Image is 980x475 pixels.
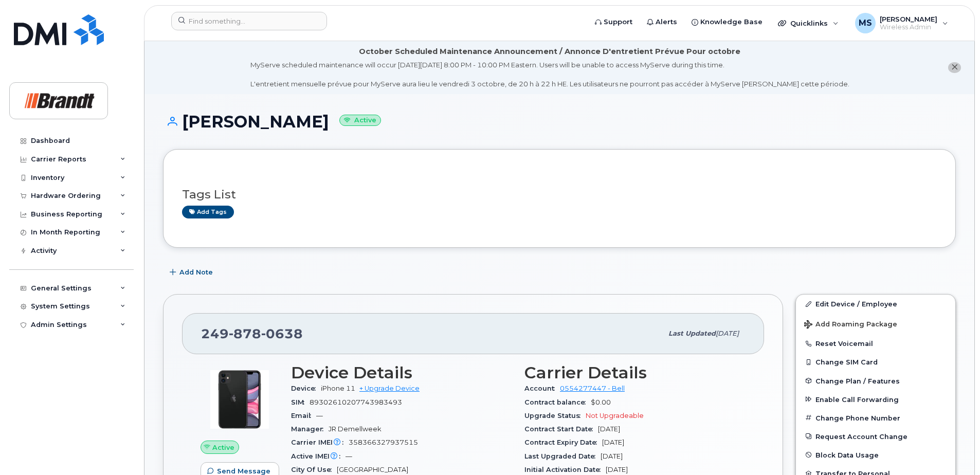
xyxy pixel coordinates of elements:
span: 0638 [261,326,303,341]
button: close notification [948,62,961,73]
button: Enable Call Forwarding [796,390,955,409]
span: 249 [201,326,303,341]
h3: Tags List [182,188,937,201]
span: Contract balance [524,398,591,406]
span: — [316,412,323,419]
span: [DATE] [598,425,620,433]
small: Active [339,115,381,126]
span: [GEOGRAPHIC_DATA] [337,466,408,473]
span: Active IMEI [291,452,346,460]
span: Account [524,385,560,392]
span: Carrier IMEI [291,439,349,446]
span: Add Roaming Package [804,320,897,330]
span: Upgrade Status [524,412,586,419]
h3: Device Details [291,363,512,382]
span: Enable Call Forwarding [815,395,899,403]
a: + Upgrade Device [359,385,420,392]
span: 358366327937515 [349,439,418,446]
button: Request Account Change [796,427,955,446]
span: [DATE] [602,439,624,446]
span: 878 [229,326,261,341]
span: [DATE] [606,466,628,473]
span: SIM [291,398,310,406]
span: Not Upgradeable [586,412,644,419]
img: iPhone_11.jpg [209,369,270,430]
span: Initial Activation Date [524,466,606,473]
span: Last Upgraded Date [524,452,601,460]
a: Edit Device / Employee [796,295,955,313]
span: Manager [291,425,329,433]
button: Add Note [163,263,222,282]
span: [DATE] [601,452,623,460]
span: [DATE] [716,330,739,337]
button: Change SIM Card [796,353,955,371]
span: Add Note [179,267,213,277]
a: 0554277447 - Bell [560,385,625,392]
span: Active [212,443,234,452]
span: iPhone 11 [321,385,355,392]
button: Add Roaming Package [796,313,955,334]
span: Last updated [668,330,716,337]
span: Contract Expiry Date [524,439,602,446]
button: Change Phone Number [796,409,955,427]
button: Change Plan / Features [796,372,955,390]
span: City Of Use [291,466,337,473]
span: Email [291,412,316,419]
h3: Carrier Details [524,363,746,382]
div: MyServe scheduled maintenance will occur [DATE][DATE] 8:00 PM - 10:00 PM Eastern. Users will be u... [250,60,849,89]
h1: [PERSON_NAME] [163,113,956,131]
button: Block Data Usage [796,446,955,464]
span: JR Demellweek [329,425,382,433]
button: Reset Voicemail [796,334,955,353]
span: 89302610207743983493 [310,398,402,406]
span: — [346,452,352,460]
div: October Scheduled Maintenance Announcement / Annonce D'entretient Prévue Pour octobre [359,46,740,57]
span: Contract Start Date [524,425,598,433]
span: Change Plan / Features [815,377,900,385]
span: $0.00 [591,398,611,406]
span: Device [291,385,321,392]
a: Add tags [182,206,234,218]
